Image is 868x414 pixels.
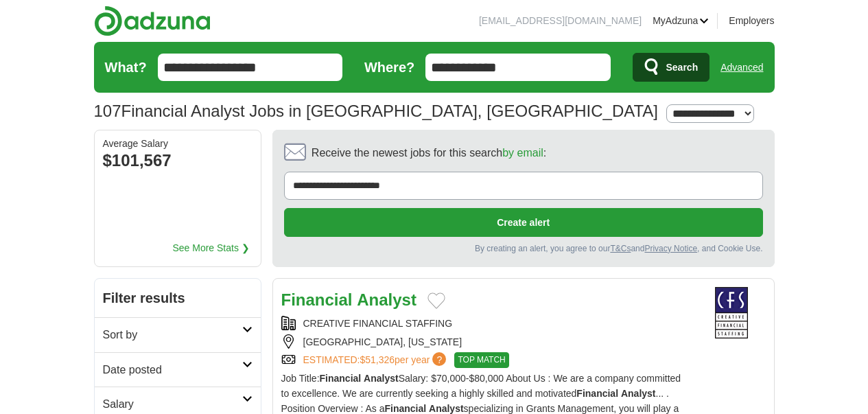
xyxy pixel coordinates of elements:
[621,388,656,399] strong: Analyst
[357,290,417,309] strong: Analyst
[653,13,709,28] a: MyAdzuna
[429,403,464,414] strong: Analyst
[720,54,763,81] a: Advanced
[644,244,697,253] a: Privacy Notice
[384,403,426,414] strong: Financial
[281,290,417,309] a: Financial Analyst
[576,388,618,399] strong: Financial
[103,148,253,173] div: $101,567
[95,317,261,352] a: Sort by
[103,361,242,379] h2: Date posted
[105,56,147,78] label: What?
[364,56,414,78] label: Where?
[95,279,261,317] h2: Filter results
[281,290,353,309] strong: Financial
[454,352,508,367] span: TOP MATCH
[666,54,699,81] span: Search
[303,352,449,367] a: ESTIMATED:$51,326per year?
[610,244,631,253] a: T&Cs
[94,5,211,36] img: Adzuna logo
[479,13,642,28] li: [EMAIL_ADDRESS][DOMAIN_NAME]
[320,373,362,384] strong: Financial
[284,242,763,255] div: By creating an alert, you agree to our and , and Cookie Use.
[95,352,261,387] a: Date posted
[172,240,249,255] a: See More Stats ❯
[312,144,546,162] span: Receive the newest jobs for this search :
[360,354,395,365] span: $51,326
[364,373,399,384] strong: Analyst
[94,98,121,124] span: 107
[729,13,774,28] a: Employers
[427,292,445,309] button: Add to favorite jobs
[284,208,763,237] button: Create alert
[633,53,710,82] button: Search
[103,326,242,344] h2: Sort by
[697,287,766,338] img: Creative Financial Staffing logo
[103,139,253,148] div: Average Salary
[432,352,446,366] span: ?
[94,102,659,120] h1: Financial Analyst Jobs in [GEOGRAPHIC_DATA], [GEOGRAPHIC_DATA]
[303,318,453,329] a: CREATIVE FINANCIAL STAFFING
[281,334,686,349] div: [GEOGRAPHIC_DATA], [US_STATE]
[502,147,543,159] a: by email
[103,395,242,413] h2: Salary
